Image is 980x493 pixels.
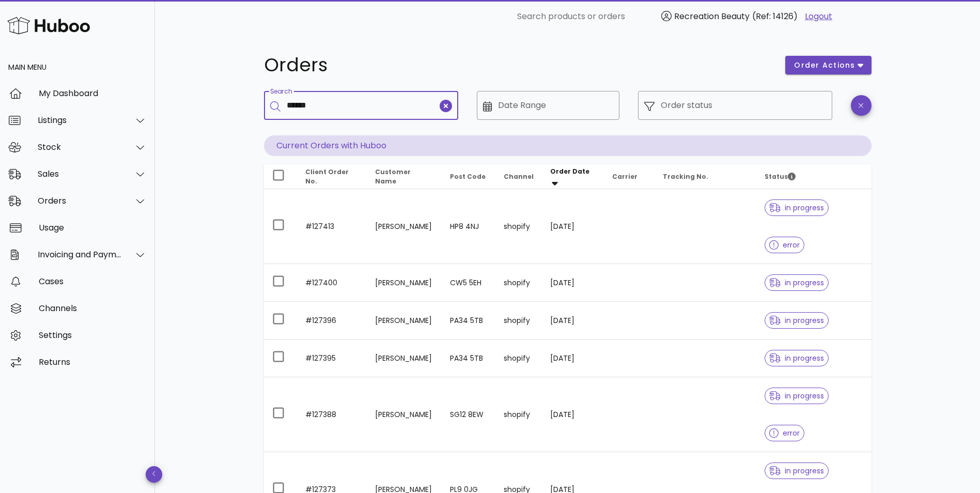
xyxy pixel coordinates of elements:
label: Search [270,88,292,96]
span: Channel [504,172,534,181]
span: Tracking No. [663,172,708,181]
th: Client Order No. [297,164,367,189]
span: in progress [769,355,824,362]
div: Listings [38,115,122,125]
td: #127400 [297,264,367,302]
a: Logout [805,10,832,23]
td: [PERSON_NAME] [367,189,442,264]
td: [PERSON_NAME] [367,302,442,340]
td: [DATE] [542,189,604,264]
div: Usage [39,223,147,233]
button: clear icon [440,100,452,112]
th: Channel [495,164,542,189]
p: Current Orders with Huboo [264,135,872,156]
td: #127396 [297,302,367,340]
span: Post Code [450,172,486,181]
div: Orders [38,196,122,206]
h1: Orders [264,56,773,74]
td: shopify [495,264,542,302]
td: [DATE] [542,264,604,302]
div: Channels [39,303,147,313]
td: #127413 [297,189,367,264]
span: Carrier [612,172,637,181]
span: Client Order No. [305,167,349,186]
button: order actions [785,56,871,74]
th: Status [756,164,871,189]
th: Customer Name [367,164,442,189]
td: shopify [495,302,542,340]
td: shopify [495,377,542,452]
div: Stock [38,142,122,152]
span: in progress [769,317,824,324]
div: Settings [39,330,147,340]
td: #127388 [297,377,367,452]
td: [PERSON_NAME] [367,340,442,377]
td: PA34 5TB [442,302,495,340]
th: Post Code [442,164,495,189]
div: My Dashboard [39,88,147,98]
span: in progress [769,279,824,286]
span: error [769,429,800,437]
span: in progress [769,204,824,211]
th: Order Date: Sorted descending. Activate to remove sorting. [542,164,604,189]
th: Tracking No. [655,164,756,189]
span: Order Date [550,167,589,176]
span: Recreation Beauty [674,10,750,22]
span: error [769,241,800,249]
span: Status [765,172,796,181]
td: [DATE] [542,302,604,340]
span: order actions [794,60,855,71]
td: [PERSON_NAME] [367,377,442,452]
span: in progress [769,392,824,399]
span: Customer Name [375,167,411,186]
td: shopify [495,340,542,377]
span: (Ref: 14126) [752,10,798,22]
div: Cases [39,276,147,286]
td: CW5 5EH [442,264,495,302]
td: [DATE] [542,340,604,377]
td: [DATE] [542,377,604,452]
td: HP8 4NJ [442,189,495,264]
td: SG12 8EW [442,377,495,452]
td: #127395 [297,340,367,377]
div: Sales [38,169,122,179]
th: Carrier [604,164,655,189]
span: in progress [769,467,824,474]
img: Huboo Logo [7,14,90,37]
div: Returns [39,357,147,367]
div: Invoicing and Payments [38,250,122,259]
td: shopify [495,189,542,264]
td: PA34 5TB [442,340,495,377]
td: [PERSON_NAME] [367,264,442,302]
